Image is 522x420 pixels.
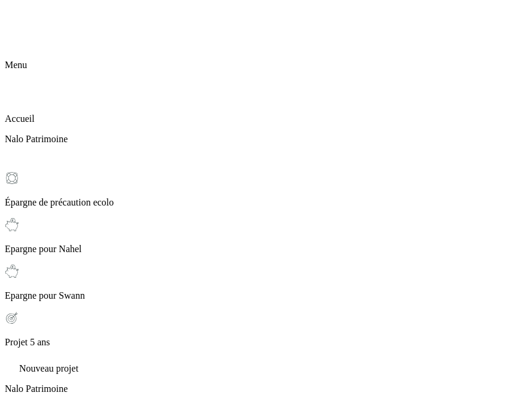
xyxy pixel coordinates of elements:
p: Projet 5 ans [5,337,517,348]
p: Nalo Patrimoine [5,134,517,145]
div: Epargne pour Nahel [5,217,517,255]
p: Epargne pour Nahel [5,244,517,255]
div: Projet 5 ans [5,311,517,348]
p: Accueil [5,114,517,124]
span: Nouveau projet [19,363,78,373]
span: Menu [5,60,27,70]
p: Epargne pour Swann [5,290,517,301]
p: Épargne de précaution ecolo [5,197,517,208]
div: Epargne pour Swann [5,264,517,301]
p: Nalo Patrimoine [5,384,517,394]
div: Épargne de précaution ecolo [5,171,517,208]
div: Nouveau projet [5,357,517,374]
div: Accueil [5,87,517,124]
